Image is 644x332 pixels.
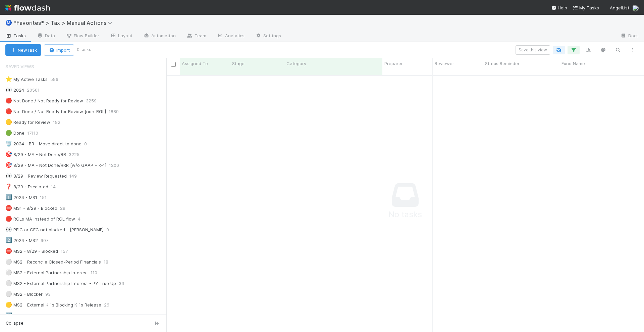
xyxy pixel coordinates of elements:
[53,118,67,127] span: 192
[5,150,66,159] div: 8/29 - MA - Not Done/RR
[182,60,208,67] span: Assigned To
[5,98,12,103] span: 🔴
[5,184,12,189] span: ❓
[171,62,176,67] input: Toggle All Rows Selected
[5,215,75,223] div: RGLs MA instead of RGL flow
[5,173,12,179] span: 👀
[5,194,12,200] span: 1️⃣
[5,76,12,82] span: ⭐
[5,87,12,93] span: 👀
[286,60,306,67] span: Category
[5,258,101,266] div: MS2 - Reconcile Closed-Period Financials
[5,280,12,286] span: ⚪
[61,247,74,255] span: 157
[40,193,53,202] span: 151
[5,129,24,137] div: Done
[84,140,94,148] span: 0
[250,31,286,42] a: Settings
[632,5,639,11] img: avatar_711f55b7-5a46-40da-996f-bc93b6b86381.png
[5,140,82,148] div: 2024 - BR - Move direct to done
[5,259,12,265] span: ⚪
[109,161,126,170] span: 1206
[435,60,454,67] span: Reviewer
[138,31,181,42] a: Automation
[105,31,138,42] a: Layout
[66,32,99,39] span: Flow Builder
[104,258,115,266] span: 18
[516,45,550,55] button: Save this view
[573,4,599,11] a: My Tasks
[109,107,125,116] span: 1889
[384,60,403,67] span: Preparer
[50,75,65,84] span: 596
[5,269,88,277] div: MS2 - External Partnership Interest
[13,19,116,26] span: *Favorites* > Tax > Manual Actions
[119,279,131,288] span: 36
[5,204,57,212] div: MS1 - 8/29 - Blocked
[78,215,87,223] span: 4
[5,183,48,191] div: 8/29 - Escalated
[41,236,55,245] span: 907
[5,60,34,73] span: Saved Views
[5,75,48,84] div: My Active Tasks
[610,5,629,10] span: AngelList
[5,301,101,309] div: MS2 - External K-1s Blocking K-1s Release
[91,269,104,277] span: 110
[5,130,12,136] span: 🟢
[5,193,37,202] div: 2024 - MS1
[60,31,105,42] a: Flow Builder
[5,205,12,211] span: ⛔
[5,151,12,157] span: 🎯
[573,5,599,10] span: My Tasks
[551,4,567,11] div: Help
[44,44,74,56] button: Import
[106,226,116,234] span: 0
[5,141,12,146] span: 🗑️
[615,31,644,42] a: Docs
[232,60,245,67] span: Stage
[5,97,83,105] div: Not Done / Not Ready for Review
[5,237,12,243] span: 2️⃣
[5,313,12,318] span: 3️⃣
[5,302,12,307] span: 🟡
[5,247,58,255] div: MS2 - 8/29 - Blocked
[27,86,46,94] span: 20561
[5,161,106,170] div: 8/29 - MA - Not Done/RRR [w/o GAAP + K-1]
[77,47,91,53] small: 0 tasks
[5,216,12,222] span: 🔴
[5,32,26,39] span: Tasks
[5,236,38,245] div: 2024 - MS2
[86,97,103,105] span: 3259
[45,290,57,298] span: 93
[5,270,12,275] span: ⚪
[104,301,116,309] span: 26
[5,291,12,297] span: ⚪
[60,204,72,212] span: 29
[181,31,212,42] a: Team
[5,86,24,94] div: 2024
[5,2,50,13] img: logo-inverted-e16ddd16eac7371096b0.svg
[5,172,67,180] div: 8/29 - Review Requested
[5,279,116,288] div: MS2 - External Partnership Interest - PY True Up
[5,290,43,298] div: MS2 - Blocker
[485,60,520,67] span: Status Reminder
[5,248,12,254] span: ⛔
[5,119,12,125] span: 🟡
[5,44,41,56] button: NewTask
[51,183,62,191] span: 14
[5,108,12,114] span: 🔴
[5,118,50,127] div: Ready for Review
[69,150,86,159] span: 3225
[561,60,585,67] span: Fund Name
[5,312,38,320] div: 2024 - MS3
[32,31,60,42] a: Data
[5,107,106,116] div: Not Done / Not Ready for Review [non-RGL]
[5,227,12,232] span: 👀
[6,320,23,326] span: Collapse
[212,31,250,42] a: Analytics
[5,162,12,168] span: 🎯
[5,20,12,26] span: Ⓜ️
[69,172,84,180] span: 149
[27,129,45,137] span: 17110
[5,226,104,234] div: PFIC or CFC not blocked - [PERSON_NAME]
